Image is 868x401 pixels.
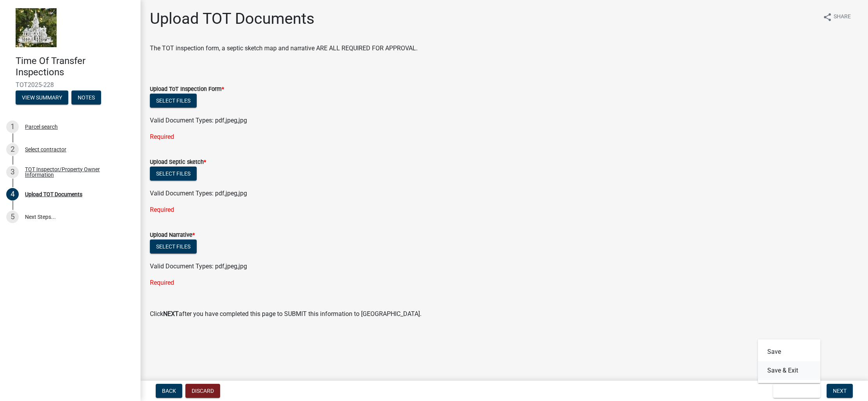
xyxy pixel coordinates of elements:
span: Next [833,388,847,394]
div: 3 [6,166,19,178]
p: The TOT inspection form, a septic sketch map and narrative ARE ALL REQUIRED FOR APPROVAL. [150,44,859,53]
div: 1 [6,121,19,133]
span: Valid Document Types: pdf,jpeg,jpg [150,117,247,124]
button: Select files [150,167,197,181]
button: Save & Exit [773,384,820,398]
label: Upload Narrative [150,232,195,238]
i: share [823,12,832,22]
div: Required [150,132,859,142]
span: Back [162,388,176,394]
button: Discard [185,384,220,398]
span: TOT2025-228 [16,81,125,89]
div: Required [150,205,859,215]
div: Select contractor [25,147,66,152]
span: Valid Document Types: pdf,jpeg,jpg [150,263,247,270]
wm-modal-confirm: Summary [16,95,68,101]
button: Next [827,384,853,398]
h1: Upload TOT Documents [150,9,315,28]
span: Share [834,12,851,22]
button: Select files [150,240,197,254]
button: Save [758,342,820,361]
label: Upload Septic sketch [150,160,206,165]
button: shareShare [816,9,857,25]
img: Marshall County, Iowa [16,8,57,47]
div: 4 [6,188,19,200]
p: Click after you have completed this page to SUBMIT this information to [GEOGRAPHIC_DATA]. [150,309,859,319]
div: 2 [6,143,19,156]
div: 5 [6,211,19,223]
div: Save & Exit [758,339,820,383]
button: Save & Exit [758,361,820,380]
div: TOT Inspector/Property Owner Information [25,167,128,177]
label: Upload ToT Inspection Form [150,87,224,92]
strong: NEXT [163,310,179,318]
span: Valid Document Types: pdf,jpeg,jpg [150,190,247,197]
button: Notes [71,90,101,105]
button: View Summary [16,90,68,105]
button: Back [156,384,182,398]
wm-modal-confirm: Notes [71,95,101,101]
button: Select files [150,94,197,108]
div: Upload TOT Documents [25,192,82,197]
h4: Time Of Transfer Inspections [16,55,134,78]
span: Save & Exit [779,388,809,394]
div: Parcel search [25,124,58,130]
div: Required [150,278,859,287]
